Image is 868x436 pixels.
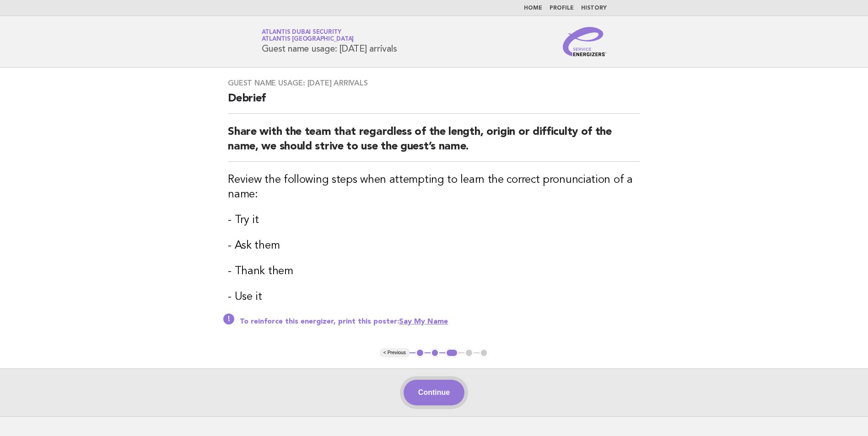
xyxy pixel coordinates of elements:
[228,79,640,88] h3: Guest name usage: [DATE] arrivals
[262,29,354,42] a: Atlantis Dubai SecurityAtlantis [GEOGRAPHIC_DATA]
[262,37,354,43] span: Atlantis [GEOGRAPHIC_DATA]
[228,125,640,162] h2: Share with the team that regardless of the length, origin or difficulty of the name, we should st...
[228,91,640,114] h2: Debrief
[399,318,448,325] a: Say My Name
[228,173,640,202] h3: Review the following steps when attempting to learn the correct pronunciation of a name:
[228,290,640,304] h3: - Use it
[404,380,464,405] button: Continue
[581,5,607,11] a: History
[563,27,607,56] img: Service Energizers
[524,5,542,11] a: Home
[228,213,640,228] h3: - Try it
[262,30,397,53] h1: Guest name usage: [DATE] arrivals
[415,348,425,357] button: 1
[445,348,458,357] button: 3
[228,239,640,253] h3: - Ask them
[228,264,640,279] h3: - Thank them
[431,348,440,357] button: 2
[380,348,410,357] button: < Previous
[550,5,574,11] a: Profile
[240,317,640,326] p: To reinforce this energizer, print this poster:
